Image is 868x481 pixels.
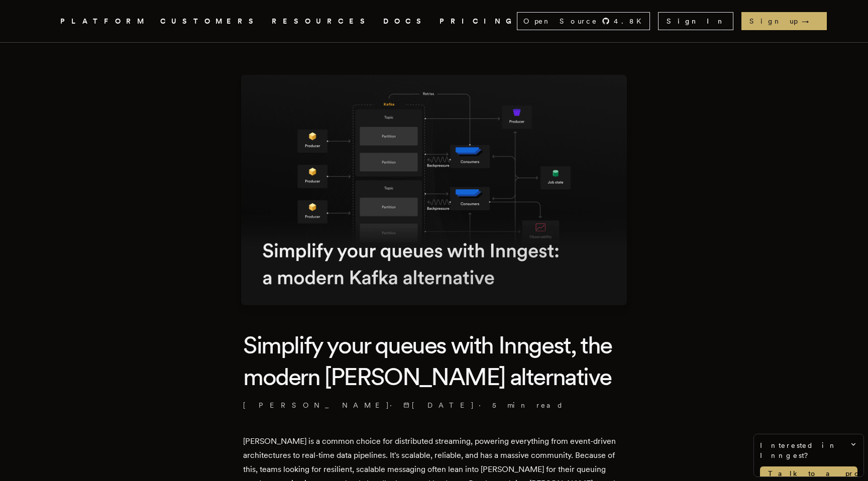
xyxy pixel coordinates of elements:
[241,75,627,305] img: Featured image for Simplify your queues with Inngest, the modern Kafka alternative blog post
[614,16,647,26] span: 4.8 K
[243,329,625,392] h1: Simplify your queues with Inngest, the modern [PERSON_NAME] alternative
[760,440,857,460] span: Interested in Inngest?
[760,466,857,480] a: Talk to a product expert
[243,400,625,410] p: [PERSON_NAME] · ·
[383,15,427,28] a: DOCS
[741,12,827,30] a: Sign up
[492,400,564,410] span: 5 min read
[440,15,517,28] a: PRICING
[403,400,475,410] span: [DATE]
[160,15,260,28] a: CUSTOMERS
[60,15,148,28] button: PLATFORM
[658,12,733,30] a: Sign In
[802,16,819,26] span: →
[523,16,598,26] span: Open Source
[272,15,371,28] button: RESOURCES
